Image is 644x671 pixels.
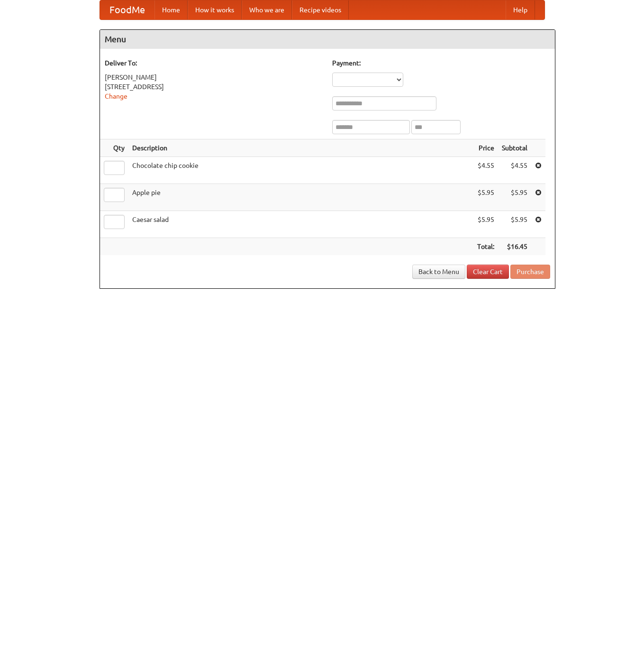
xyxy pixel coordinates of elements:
[473,157,498,184] td: $4.55
[467,265,509,279] a: Clear Cart
[128,139,473,157] th: Description
[105,73,323,82] div: [PERSON_NAME]
[506,0,535,19] a: Help
[498,157,531,184] td: $4.55
[473,211,498,238] td: $5.95
[100,139,128,157] th: Qty
[242,0,292,19] a: Who we are
[128,184,473,211] td: Apple pie
[498,139,531,157] th: Subtotal
[412,265,465,279] a: Back to Menu
[292,0,349,19] a: Recipe videos
[128,211,473,238] td: Caesar salad
[498,184,531,211] td: $5.95
[100,30,555,49] h4: Menu
[473,238,498,256] th: Total:
[105,58,323,68] h5: Deliver To:
[105,82,323,92] div: [STREET_ADDRESS]
[154,0,188,19] a: Home
[105,92,127,100] a: Change
[498,211,531,238] td: $5.95
[188,0,242,19] a: How it works
[498,238,531,256] th: $16.45
[128,157,473,184] td: Chocolate chip cookie
[100,0,154,19] a: FoodMe
[473,184,498,211] td: $5.95
[473,139,498,157] th: Price
[510,265,550,279] button: Purchase
[332,58,550,68] h5: Payment:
